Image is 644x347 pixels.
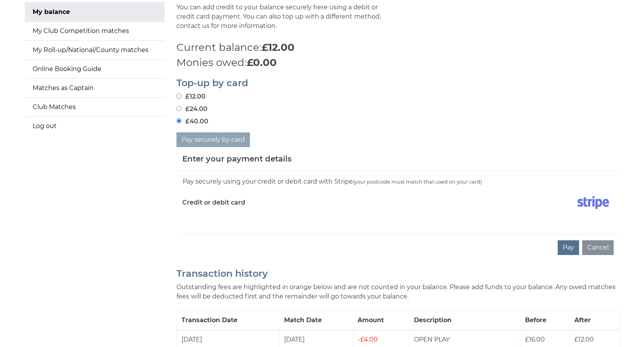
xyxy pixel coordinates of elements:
span: £16.00 [525,336,545,343]
p: Current balance: [176,40,620,55]
a: Matches as Captain [25,79,165,97]
th: Transaction Date [176,311,279,330]
th: Description [409,311,520,330]
a: Club Matches [25,98,165,116]
th: Before [520,311,570,330]
a: Log out [25,117,165,135]
a: My Club Competition matches [25,22,165,40]
h2: Top-up by card [176,78,620,88]
strong: £12.00 [262,41,295,54]
div: Pay securely using your credit or debit card with Stripe [182,177,614,187]
th: Match Date [279,311,353,330]
p: Outstanding fees are highlighted in orange below and are not counted in your balance. Please add ... [176,283,620,301]
span: £4.00 [358,336,378,343]
th: Amount [353,311,409,330]
a: Online Booking Guide [25,60,165,78]
small: (your postcode must match that used on your card) [353,179,482,185]
span: £12.00 [574,336,594,343]
iframe: Secure card payment input frame [182,215,614,222]
button: Pay [558,240,579,255]
th: After [570,311,619,330]
h5: Enter your payment details [182,153,291,165]
p: Monies owed: [176,55,620,70]
label: £24.00 [176,104,208,114]
label: £40.00 [176,117,208,126]
label: Credit or debit card [182,193,245,212]
input: £24.00 [176,106,182,111]
button: Pay securely by card [176,132,250,147]
label: £12.00 [176,92,206,101]
a: My Roll-up/National/County matches [25,41,165,59]
a: My balance [25,3,165,21]
input: £40.00 [176,118,182,123]
strong: £0.00 [247,56,277,69]
h2: Transaction history [176,269,620,279]
input: £12.00 [176,94,182,99]
button: Cancel [582,240,614,255]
